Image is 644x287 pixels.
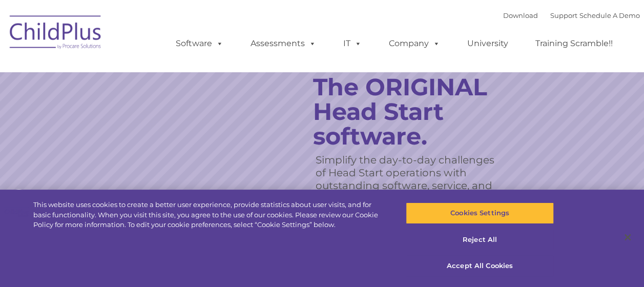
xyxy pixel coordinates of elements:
button: Reject All [406,229,554,251]
button: Accept All Cookies [406,255,554,277]
a: Download [503,11,538,19]
a: Software [165,33,234,54]
button: Close [616,226,639,249]
a: Company [379,33,450,54]
span: Last name [142,68,174,75]
img: ChildPlus by Procare Solutions [5,8,107,59]
rs-layer: Simplify the day-to-day challenges of Head Start operations with outstanding software, service, a... [316,154,504,205]
rs-layer: The ORIGINAL Head Start software. [313,75,514,149]
div: This website uses cookies to create a better user experience, provide statistics about user visit... [33,200,386,230]
a: Schedule A Demo [579,11,640,19]
a: IT [333,33,372,54]
font: | [503,11,640,19]
button: Cookies Settings [406,202,554,224]
a: University [457,33,518,54]
a: Training Scramble!! [525,33,623,54]
a: Support [550,11,577,19]
span: Phone number [142,110,186,117]
a: Assessments [240,33,326,54]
